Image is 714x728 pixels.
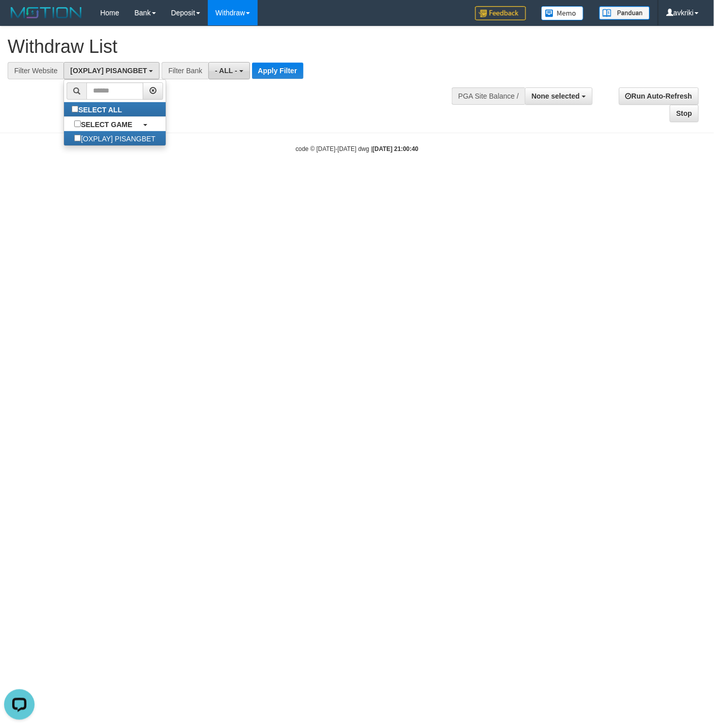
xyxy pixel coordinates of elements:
[162,62,208,79] div: Filter Bank
[532,92,580,100] span: None selected
[4,4,35,35] button: Open LiveChat chat widget
[70,67,147,75] span: [OXPLAY] PISANGBET
[452,87,525,105] div: PGA Site Balance /
[475,6,526,20] img: Feedback.jpg
[296,145,419,153] small: code © [DATE]-[DATE] dwg |
[619,87,699,105] a: Run Auto-Refresh
[8,62,64,79] div: Filter Website
[541,6,584,20] img: Button%20Memo.svg
[372,145,418,153] strong: [DATE] 21:00:40
[74,135,81,141] input: [OXPLAY] PISANGBET
[64,117,166,131] a: SELECT GAME
[74,120,81,127] input: SELECT GAME
[8,37,466,57] h1: Withdraw List
[252,63,303,79] button: Apply Filter
[208,62,250,79] button: - ALL -
[64,102,132,116] label: SELECT ALL
[81,120,132,129] b: SELECT GAME
[8,5,85,20] img: MOTION_logo.png
[599,6,650,20] img: panduan.png
[525,87,593,105] button: None selected
[215,67,237,75] span: - ALL -
[72,106,78,112] input: SELECT ALL
[670,105,699,122] a: Stop
[64,62,160,79] button: [OXPLAY] PISANGBET
[64,131,166,145] label: [OXPLAY] PISANGBET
